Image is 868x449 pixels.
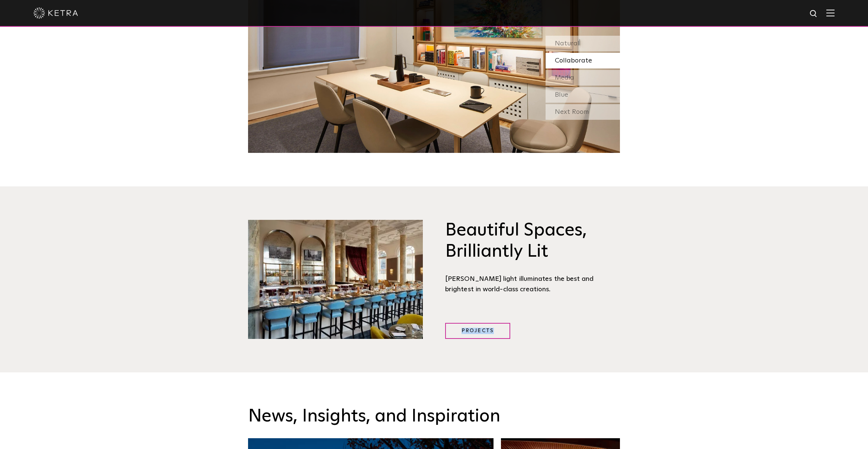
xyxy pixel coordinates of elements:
div: Next Room [546,104,620,120]
a: Projects [445,323,510,339]
span: Collaborate [555,57,592,64]
img: ketra-logo-2019-white [33,7,78,19]
span: Blue [555,92,568,98]
span: Natural [555,40,579,47]
img: Brilliantly Lit@2x [248,220,423,339]
div: [PERSON_NAME] light illuminates the best and brightest in world-class creations. [445,274,620,295]
h3: Beautiful Spaces, Brilliantly Lit [445,220,620,263]
h3: News, Insights, and Inspiration [248,406,620,427]
img: Hamburger%20Nav.svg [826,9,835,16]
span: Media [555,74,574,81]
img: search icon [809,9,819,19]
